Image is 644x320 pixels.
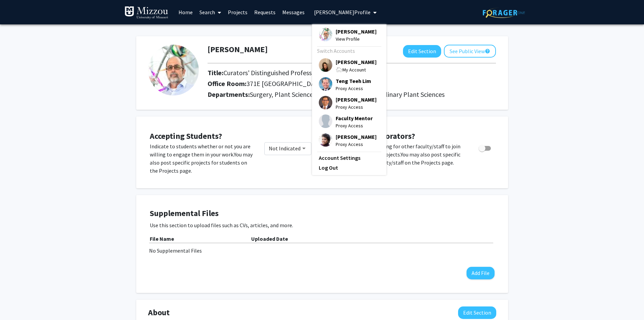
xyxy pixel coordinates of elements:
div: Profile Picture[PERSON_NAME]My Account [319,58,377,73]
button: Edit Section [403,45,441,58]
button: See Public View [444,45,496,58]
button: Add File [467,267,495,279]
div: Toggle [476,142,495,152]
img: Profile Picture [319,58,332,72]
a: Home [175,0,196,24]
a: Messages [279,0,308,24]
span: About [148,306,170,319]
span: [PERSON_NAME] [336,96,377,103]
h1: [PERSON_NAME] [208,45,268,55]
a: Requests [251,0,279,24]
b: Uploaded Date [251,235,288,242]
span: 371E [GEOGRAPHIC_DATA] [246,79,324,88]
a: Log Out [319,164,380,172]
img: Profile Picture [319,114,332,128]
span: Surgery, Plant Science & Technology, Interdsciplinary Plant Sciences [250,90,445,99]
p: Use this section to upload files such as CVs, articles, and more. [150,221,495,229]
img: Profile Picture [319,77,332,91]
p: Indicate to students whether or not you are willing to engage them in your work. You may also pos... [150,142,254,175]
a: Search [196,0,224,24]
mat-icon: help [485,47,490,55]
span: [PERSON_NAME] [336,28,377,35]
img: Profile Picture [319,28,332,41]
div: Switch Accounts [317,47,380,55]
img: University of Missouri Logo [124,6,168,20]
img: Profile Picture [148,45,199,95]
div: No Supplemental Files [149,247,495,255]
span: Curators' Distinguished Professor Of Plant Sciences [223,68,368,77]
div: Profile PictureTeng Teeh LimProxy Access [319,77,371,92]
a: Projects [224,0,251,24]
span: View Profile [336,35,377,43]
span: Proxy Access [336,85,371,92]
img: Profile Picture [319,96,332,109]
span: Not Indicated [269,145,301,152]
p: Indicate if you are looking for other faculty/staff to join you on collaborative projects. You ma... [332,142,466,167]
span: [PERSON_NAME] Profile [314,9,371,16]
span: Teng Teeh Lim [336,77,371,85]
div: Profile Picture[PERSON_NAME]Proxy Access [319,96,377,111]
h2: Office Room: [208,80,495,88]
img: Profile Picture [319,133,332,147]
a: Account Settings [319,154,380,162]
button: Edit About [458,306,496,319]
h2: Title: [208,69,495,77]
img: ForagerOne Logo [483,7,525,18]
span: [PERSON_NAME] [336,58,377,66]
div: Profile PictureFaculty MentorProxy Access [319,114,373,129]
b: File Name [150,235,174,242]
span: Proxy Access [336,141,377,148]
h2: Departments: [202,90,501,99]
mat-select: Would you like to permit student requests? [264,142,312,155]
span: Proxy Access [336,122,373,129]
span: My Account [342,67,366,73]
iframe: Chat [5,290,29,315]
span: Faculty Mentor [336,114,373,122]
div: Toggle [264,142,312,155]
span: [PERSON_NAME] [336,133,377,141]
h4: Supplemental Files [150,209,495,218]
span: Accepting Students? [150,131,222,141]
div: Profile Picture[PERSON_NAME]View Profile [319,28,377,43]
div: Profile Picture[PERSON_NAME]Proxy Access [319,133,377,148]
span: Proxy Access [336,103,377,111]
